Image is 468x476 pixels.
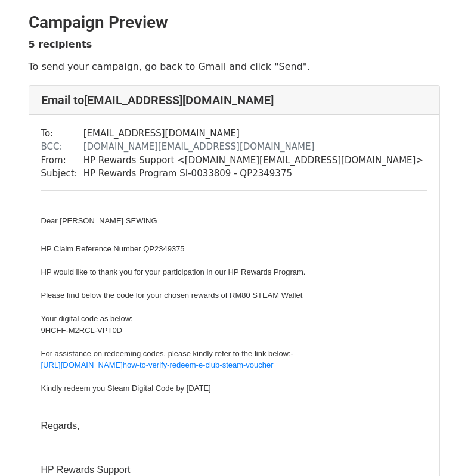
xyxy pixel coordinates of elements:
td: From: [41,154,83,167]
td: BCC: [41,140,83,154]
div: Please find below the code for your chosen rewards of RM80 STEAM Wallet Your digital code as below: [41,278,427,325]
td: [DOMAIN_NAME][EMAIL_ADDRESS][DOMAIN_NAME] [83,140,423,154]
div: 9HCFF-M2RCL-VPT0D [41,325,427,337]
td: HP Rewards Support < [DOMAIN_NAME][EMAIL_ADDRESS][DOMAIN_NAME] > [83,154,423,167]
font: Regards, [41,421,80,431]
span: HP Rewards Support [41,465,131,475]
div: For assistance on redeeming codes, please kindly refer to the link below:- [41,348,427,360]
td: To: [41,127,83,141]
td: HP Rewards Program SI-0033809 - QP2349375 [83,167,423,181]
p: To send your campaign, go back to Gmail and click "Send". [29,60,440,73]
a: [URL][DOMAIN_NAME]how-to-verify-redeem-e-club-steam-voucher [41,360,274,369]
h2: Campaign Preview [29,13,440,33]
strong: 5 recipients [29,39,92,50]
span: Dear [PERSON_NAME] SEWING [41,216,157,225]
div: Kindly redeem you Steam Digital Code by [DATE] [41,382,427,394]
td: Subject: [41,167,83,181]
div: HP Claim Reference Number QP2349375 HP would like to thank you for your participation in our HP R... [41,232,427,394]
h4: Email to [EMAIL_ADDRESS][DOMAIN_NAME] [41,93,427,107]
td: [EMAIL_ADDRESS][DOMAIN_NAME] [83,127,423,141]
